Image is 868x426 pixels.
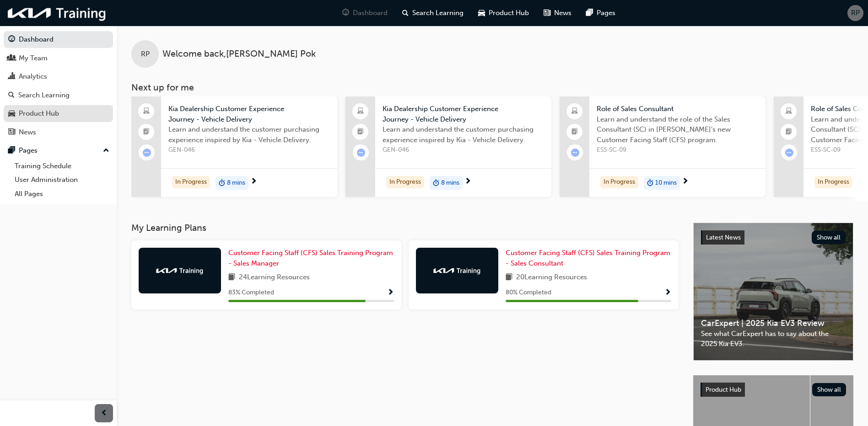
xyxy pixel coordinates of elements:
[101,408,108,419] span: prev-icon
[597,104,758,114] span: Role of Sales Consultant
[506,272,512,283] span: book-icon
[597,114,758,145] span: Learn and understand the role of the Sales Consultant (SC) in [PERSON_NAME]'s new Customer Facing...
[103,145,109,157] span: up-icon
[345,96,551,197] a: Kia Dealership Customer Experience Journey - Vehicle DeliveryLearn and understand the customer pu...
[4,124,113,141] a: News
[516,272,587,283] span: 20 Learning Resources
[4,68,113,85] a: Analytics
[143,126,150,138] span: booktick-icon
[4,142,113,159] button: Pages
[402,7,409,19] span: search-icon
[172,176,210,188] div: In Progress
[506,288,551,298] span: 80 % Completed
[8,110,15,118] span: car-icon
[8,36,15,44] span: guage-icon
[228,288,274,298] span: 83 % Completed
[19,53,48,64] div: My Team
[228,272,235,283] span: book-icon
[4,29,113,142] button: DashboardMy TeamAnalyticsSearch LearningProduct HubNews
[141,49,150,59] span: RP
[353,8,388,18] span: Dashboard
[433,177,439,189] span: duration-icon
[571,126,578,138] span: booktick-icon
[11,173,113,187] a: User Administration
[560,96,766,197] a: Role of Sales ConsultantLearn and understand the role of the Sales Consultant (SC) in [PERSON_NAM...
[19,145,38,156] div: Pages
[786,106,792,117] span: laptop-icon
[536,4,579,22] a: news-iconNews
[706,386,741,394] span: Product Hub
[162,49,316,59] span: Welcome back , [PERSON_NAME] Pok
[506,248,671,268] a: Customer Facing Staff (CFS) Sales Training Program - Sales Consultant
[489,8,529,18] span: Product Hub
[143,106,150,117] span: laptop-icon
[597,8,615,18] span: Pages
[117,82,868,93] h3: Next up for me
[383,145,544,155] span: GEN-046
[701,329,846,349] span: See what CarExpert has to say about the 2025 Kia EV3.
[357,149,365,157] span: learningRecordVerb_ATTEMPT-icon
[597,145,758,155] span: ESS-SC-09
[701,383,846,397] a: Product HubShow all
[4,50,113,67] a: My Team
[812,383,846,396] button: Show all
[786,126,792,138] span: booktick-icon
[250,178,257,186] span: next-icon
[571,149,579,157] span: learningRecordVerb_ATTEMPT-icon
[386,176,424,188] div: In Progress
[19,127,36,138] div: News
[18,90,70,101] div: Search Learning
[19,108,59,119] div: Product Hub
[387,289,394,297] span: Show Progress
[228,249,393,267] span: Customer Facing Staff (CFS) Sales Training Program - Sales Manager
[168,104,330,124] span: Kia Dealership Customer Experience Journey - Vehicle Delivery
[701,230,846,245] a: Latest NewsShow all
[357,126,364,138] span: booktick-icon
[664,287,671,298] button: Show Progress
[335,4,395,22] a: guage-iconDashboard
[432,266,482,275] img: kia-training
[571,106,578,117] span: laptop-icon
[8,91,15,100] span: search-icon
[11,159,113,173] a: Training Schedule
[785,149,793,157] span: learningRecordVerb_ATTEMPT-icon
[861,177,868,189] span: duration-icon
[693,223,853,361] a: Latest NewsShow allCarExpert | 2025 Kia EV3 ReviewSee what CarExpert has to say about the 2025 Ki...
[8,73,15,81] span: chart-icon
[239,272,310,283] span: 24 Learning Resources
[655,178,677,188] span: 10 mins
[168,145,330,155] span: GEN-046
[143,149,151,157] span: learningRecordVerb_ATTEMPT-icon
[664,289,671,297] span: Show Progress
[227,178,245,188] span: 8 mins
[647,177,653,189] span: duration-icon
[383,124,544,145] span: Learn and understand the customer purchasing experience inspired by Kia - Vehicle Delivery.
[8,128,15,137] span: news-icon
[851,8,860,18] span: RP
[4,87,113,104] a: Search Learning
[600,176,638,188] div: In Progress
[478,7,485,19] span: car-icon
[11,187,113,201] a: All Pages
[506,249,670,267] span: Customer Facing Staff (CFS) Sales Training Program - Sales Consultant
[5,4,110,22] img: kia-training
[706,234,741,241] span: Latest News
[342,7,349,19] span: guage-icon
[8,54,15,63] span: people-icon
[131,96,337,197] a: Kia Dealership Customer Experience Journey - Vehicle DeliveryLearn and understand the customer pu...
[155,266,205,275] img: kia-training
[4,31,113,48] a: Dashboard
[464,178,471,186] span: next-icon
[4,105,113,122] a: Product Hub
[383,104,544,124] span: Kia Dealership Customer Experience Journey - Vehicle Delivery
[701,318,846,329] span: CarExpert | 2025 Kia EV3 Review
[554,8,571,18] span: News
[682,178,689,186] span: next-icon
[8,147,15,155] span: pages-icon
[847,5,863,21] button: RP
[357,106,364,117] span: laptop-icon
[814,176,852,188] div: In Progress
[586,7,593,19] span: pages-icon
